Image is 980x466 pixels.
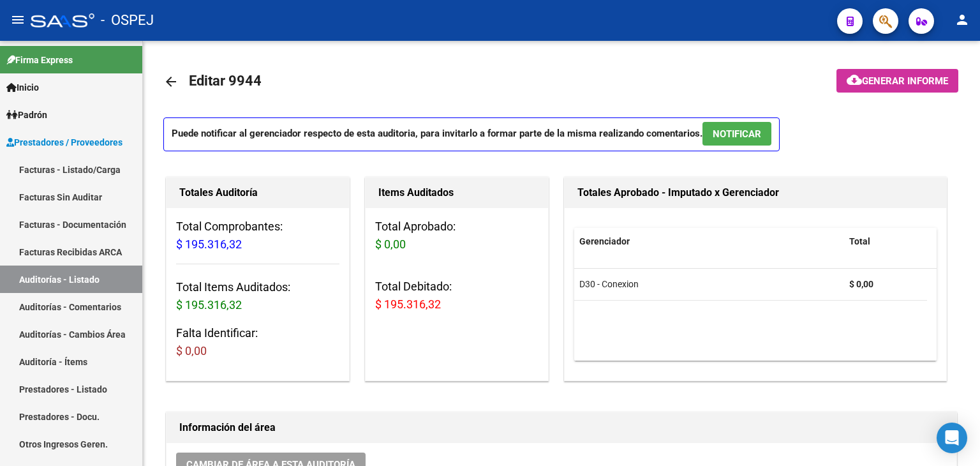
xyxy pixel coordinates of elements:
span: $ 195.316,32 [375,297,441,311]
span: $ 0,00 [176,344,207,357]
span: Padrón [6,108,47,122]
h3: Total Aprobado: [375,218,538,253]
span: $ 195.316,32 [176,237,242,251]
button: NOTIFICAR [702,122,771,146]
span: NOTIFICAR [713,128,761,140]
mat-icon: person [954,12,970,27]
strong: $ 0,00 [849,279,873,289]
datatable-header-cell: Total [844,228,927,255]
span: Firma Express [6,53,73,67]
mat-icon: cloud_download [847,72,862,87]
span: Editar 9944 [189,73,262,89]
mat-icon: menu [10,12,26,27]
span: Inicio [6,80,39,94]
h3: Total Comprobantes: [176,218,339,253]
span: $ 0,00 [375,237,406,251]
span: D30 - Conexion [579,279,639,289]
h3: Total Items Auditados: [176,278,339,314]
h1: Items Auditados [378,183,535,203]
datatable-header-cell: Gerenciador [574,228,844,255]
h1: Totales Aprobado - Imputado x Gerenciador [577,183,933,203]
h1: Totales Auditoría [179,183,336,203]
p: Puede notificar al gerenciador respecto de esta auditoria, para invitarlo a formar parte de la mi... [163,117,780,151]
span: $ 195.316,32 [176,298,242,312]
span: Gerenciador [579,236,630,246]
h3: Falta Identificar: [176,324,339,360]
h1: Información del área [179,417,944,438]
span: Total [849,236,870,246]
button: Generar informe [836,69,958,93]
h3: Total Debitado: [375,278,538,313]
span: Prestadores / Proveedores [6,135,122,149]
mat-icon: arrow_back [163,74,179,89]
span: Generar informe [862,75,948,87]
span: - OSPEJ [101,6,154,34]
div: Open Intercom Messenger [937,423,967,453]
